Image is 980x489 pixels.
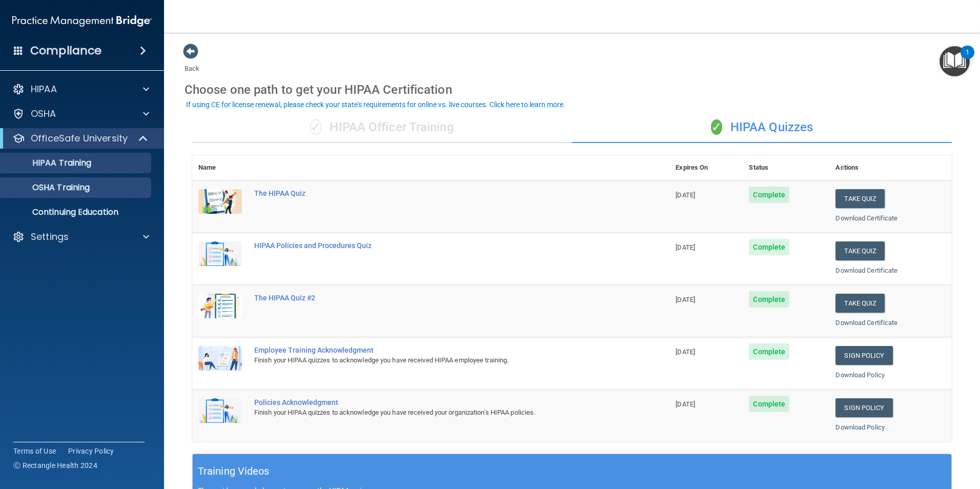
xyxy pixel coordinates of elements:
div: Employee Training Acknowledgment [254,346,618,354]
span: [DATE] [676,296,695,303]
th: Status [743,155,829,180]
a: Download Certificate [835,319,897,327]
a: Sign Policy [835,398,892,417]
p: OfficeSafe University [31,132,128,145]
button: Open Resource Center, 1 new notification [940,46,970,76]
p: HIPAA [31,83,57,95]
span: Complete [749,343,789,360]
a: OSHA [12,108,149,120]
a: OfficeSafe University [12,132,149,145]
span: Complete [749,187,789,203]
th: Expires On [669,155,743,180]
div: Policies Acknowledgment [254,398,618,406]
div: The HIPAA Quiz [254,189,618,197]
th: Actions [829,155,952,180]
p: Continuing Education [7,207,147,217]
span: Complete [749,239,789,255]
a: Privacy Policy [68,446,114,456]
a: Download Certificate [835,214,897,222]
a: Download Policy [835,371,885,379]
p: OSHA [31,108,56,120]
div: The HIPAA Quiz #2 [254,294,618,302]
span: ✓ [711,119,722,135]
span: [DATE] [676,243,695,251]
h4: Compliance [30,44,101,58]
th: Name [192,155,248,180]
span: [DATE] [676,191,695,199]
h5: Training Videos [198,462,270,480]
span: Ⓒ Rectangle Health 2024 [13,460,97,471]
div: 1 [966,52,969,66]
a: Terms of Use [13,446,56,456]
button: Take Quiz [835,189,885,208]
img: PMB logo [12,11,152,31]
span: ✓ [310,119,321,135]
div: Choose one path to get your HIPAA Certification [185,75,959,105]
span: [DATE] [676,400,695,408]
a: Sign Policy [835,346,892,365]
span: Complete [749,291,789,308]
div: HIPAA Policies and Procedures Quiz [254,241,618,250]
button: If using CE for license renewal, please check your state's requirements for online vs. live cours... [185,99,567,110]
p: HIPAA Training [7,158,91,168]
a: Download Certificate [835,267,897,274]
div: HIPAA Officer Training [192,112,572,143]
div: Finish your HIPAA quizzes to acknowledge you have received HIPAA employee training. [254,354,618,366]
a: Back [185,52,199,72]
div: Finish your HIPAA quizzes to acknowledge you have received your organization’s HIPAA policies. [254,406,618,419]
span: Complete [749,396,789,412]
p: Settings [31,231,69,243]
a: Settings [12,231,149,243]
p: OSHA Training [7,182,90,193]
div: If using CE for license renewal, please check your state's requirements for online vs. live cours... [186,101,565,108]
a: HIPAA [12,83,149,95]
button: Take Quiz [835,294,885,313]
span: [DATE] [676,348,695,356]
iframe: Drift Widget Chat Controller [803,416,968,457]
div: HIPAA Quizzes [572,112,952,143]
button: Take Quiz [835,241,885,260]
